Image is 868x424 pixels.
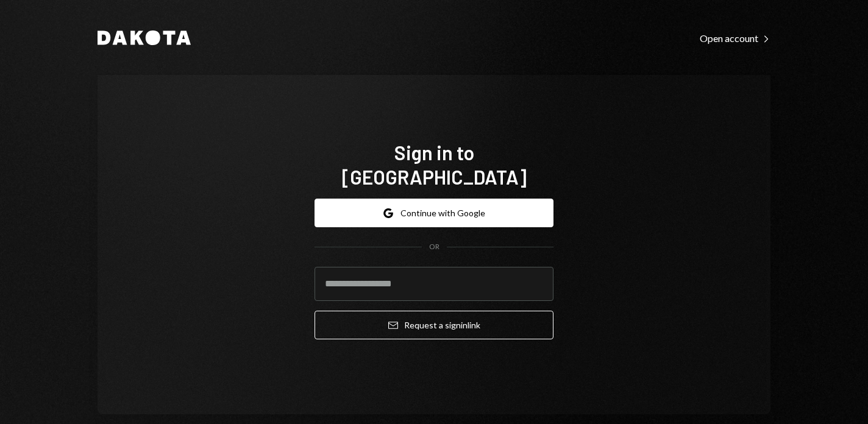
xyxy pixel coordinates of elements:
[429,242,439,252] div: OR
[315,311,553,339] button: Request a signinlink
[315,140,553,189] h1: Sign in to [GEOGRAPHIC_DATA]
[700,31,770,44] a: Open account
[700,32,770,44] div: Open account
[315,199,553,227] button: Continue with Google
